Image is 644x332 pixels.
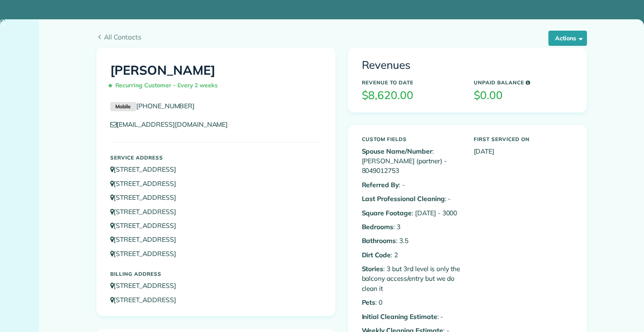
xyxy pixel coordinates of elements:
[362,236,461,246] p: : 3.5
[362,298,461,307] p: : 0
[110,78,221,93] span: Recurring Customer - Every 2 weeks
[362,264,384,273] b: Stories
[110,295,184,304] a: [STREET_ADDRESS]
[110,102,136,111] small: Mobile
[110,193,184,201] a: [STREET_ADDRESS]
[362,59,573,71] h3: Revenues
[110,281,184,290] a: [STREET_ADDRESS]
[362,89,461,102] h3: $8,620.00
[362,236,396,245] b: Bathrooms
[110,63,322,93] h1: [PERSON_NAME]
[362,251,391,259] b: Dirt Code
[362,312,461,322] p: : -
[474,89,573,102] h3: $0.00
[110,165,184,173] a: [STREET_ADDRESS]
[362,312,437,321] b: Initial Cleaning Estimate
[474,136,573,142] h5: First Serviced On
[474,80,573,85] h5: Unpaid Balance
[362,222,461,232] p: : 3
[362,136,461,142] h5: Custom Fields
[362,146,461,176] p: : [PERSON_NAME] (partner) - 8049012753
[110,179,184,188] a: [STREET_ADDRESS]
[110,102,195,110] a: Mobile[PHONE_NUMBER]
[110,221,184,230] a: [STREET_ADDRESS]
[110,249,184,258] a: [STREET_ADDRESS]
[110,155,322,160] h5: Service Address
[362,208,461,218] p: : [DATE] - 3000
[96,32,587,42] a: All Contacts
[362,180,461,190] p: : -
[104,32,587,42] span: All Contacts
[474,146,573,156] p: [DATE]
[362,209,412,217] b: Square Footage
[362,147,432,155] b: Spouse Name/Number
[548,31,587,46] button: Actions
[110,235,184,243] a: [STREET_ADDRESS]
[362,194,461,204] p: : -
[110,271,322,277] h5: Billing Address
[362,222,394,231] b: Bedrooms
[362,180,399,189] b: Referred By
[362,250,461,260] p: : 2
[110,207,184,216] a: [STREET_ADDRESS]
[362,80,461,85] h5: Revenue to Date
[110,120,236,128] a: [EMAIL_ADDRESS][DOMAIN_NAME]
[362,264,461,293] p: : 3 but 3rd level is only the balcony access/entry but we do clean it
[362,194,445,203] b: Last Professional Cleaning
[362,298,376,306] b: Pets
